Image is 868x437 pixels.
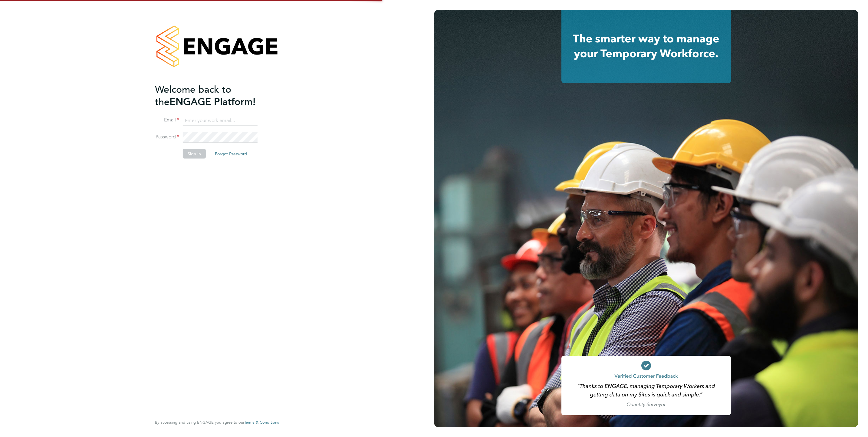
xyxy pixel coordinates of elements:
[155,134,179,140] label: Password
[183,115,258,126] input: Enter your work email...
[210,149,252,159] button: Forgot Password
[244,420,279,425] a: Terms & Conditions
[155,83,231,108] span: Welcome back to the
[155,420,279,425] span: By accessing and using ENGAGE you agree to our
[183,149,206,159] button: Sign In
[155,117,179,123] label: Email
[155,83,273,108] h2: ENGAGE Platform!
